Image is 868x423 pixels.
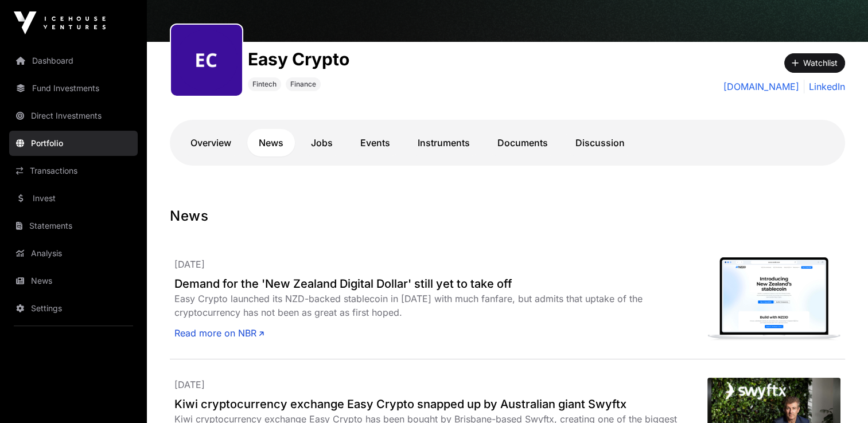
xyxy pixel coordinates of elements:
h1: Easy Crypto [248,49,349,69]
p: [DATE] [174,257,707,271]
a: Discussion [564,129,636,156]
span: Finance [290,80,316,89]
a: News [9,268,138,293]
button: Watchlist [784,53,845,73]
a: LinkedIn [804,80,845,93]
a: Kiwi cryptocurrency exchange Easy Crypto snapped up by Australian giant Swyftx [174,396,707,412]
a: Jobs [299,129,344,156]
a: Instruments [406,129,481,156]
a: Analysis [9,241,138,266]
img: NZDD-Web-Homepage.png [707,257,840,340]
a: Portfolio [9,131,138,156]
a: Transactions [9,158,138,183]
span: Fintech [252,80,277,89]
a: [DOMAIN_NAME] [723,80,799,93]
p: [DATE] [174,378,707,391]
a: Statements [9,213,138,238]
a: Fund Investments [9,76,138,101]
img: easy-crypto302.png [176,29,238,91]
img: Icehouse Ventures Logo [14,11,106,34]
a: Documents [486,129,559,156]
nav: Tabs [179,129,836,156]
a: Overview [179,129,243,156]
a: Invest [9,186,138,211]
a: Read more on NBR [174,326,264,340]
div: Easy Crypto launched its NZD-backed stablecoin in [DATE] with much fanfare, but admits that uptak... [174,292,707,319]
a: Direct Investments [9,103,138,128]
iframe: Chat Widget [811,368,868,423]
a: News [247,129,295,156]
a: Events [349,129,402,156]
a: Settings [9,296,138,321]
a: Demand for the 'New Zealand Digital Dollar' still yet to take off [174,276,707,292]
h1: News [170,207,845,225]
a: Dashboard [9,48,138,73]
